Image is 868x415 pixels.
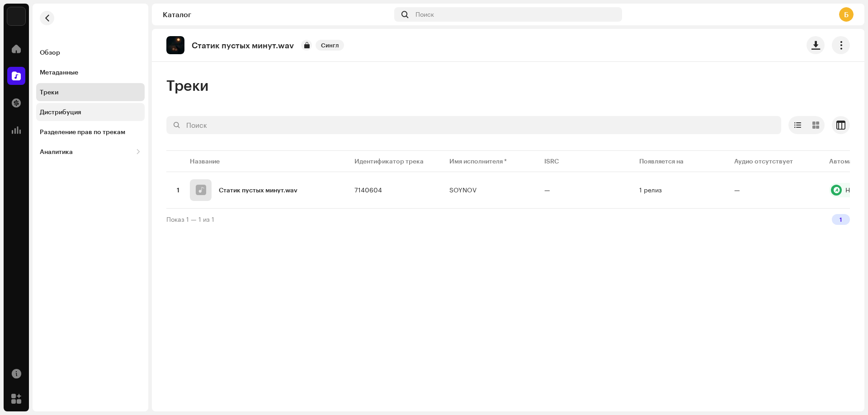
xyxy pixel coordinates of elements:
[36,103,145,121] re-m-nav-item: Дистрибуция
[40,89,58,96] div: Треки
[36,43,145,61] re-m-nav-item: Обзор
[316,40,344,51] span: Сингл
[832,214,850,225] div: 1
[40,108,81,116] div: Дистрибуция
[40,148,73,155] div: Аналитика
[449,187,476,193] div: SOYNOV
[36,123,145,141] re-m-nav-item: Разделение прав по трекам
[36,143,145,161] re-m-nav-dropdown: Аналитика
[354,186,382,194] span: 7140604
[839,7,854,22] div: Б
[40,128,125,135] div: Разделение прав по трекам
[166,116,781,134] input: Поиск
[639,187,662,193] div: 1 релиз
[163,11,391,18] div: Каталог
[166,215,214,223] span: Показ 1 — 1 из 1
[36,83,145,101] re-m-nav-item: Треки
[166,76,208,94] span: Треки
[40,49,60,56] div: Обзор
[36,63,145,81] re-m-nav-item: Метаданные
[734,187,815,193] re-a-table-badge: —
[639,187,720,193] span: 1 релиз
[449,187,530,193] span: SOYNOV
[7,7,25,25] img: 33004b37-325d-4a8b-b51f-c12e9b964943
[544,187,550,193] div: —
[166,36,184,54] img: 7e528d12-92f8-4b01-a70e-81d3323cb946
[415,11,434,18] span: Поиск
[40,69,78,76] div: Метаданные
[192,41,294,50] p: Статик пустых минут.wav
[219,187,297,193] div: Статик пустых минут.wav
